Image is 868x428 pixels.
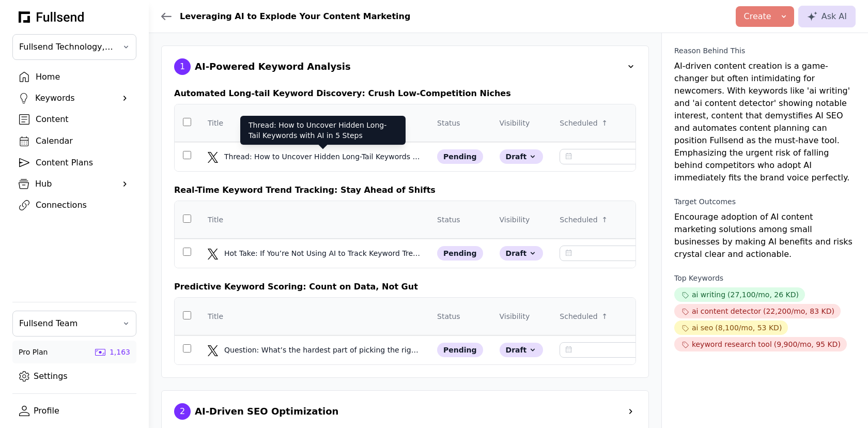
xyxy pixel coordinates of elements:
[12,196,136,214] a: Connections
[674,196,736,207] div: Target Outcomes
[560,215,597,225] div: Scheduled
[602,311,608,322] div: ↑
[36,199,130,211] div: Connections
[500,311,530,322] div: Visibility
[692,323,713,333] div: ai seo
[36,113,130,126] div: Content
[437,118,460,128] div: Status
[240,116,406,145] div: Thread: How to Uncover Hidden Long-Tail Keywords with AI in 5 Steps
[174,403,191,420] div: 2
[35,178,114,190] div: Hub
[602,215,608,225] div: ↑
[195,59,351,74] div: AI-Powered Keyword Analysis
[36,135,130,147] div: Calendar
[174,58,191,75] div: 1
[174,281,636,293] div: Predictive Keyword Scoring: Count on Data, Not Gut
[437,311,460,322] div: Status
[602,118,608,128] div: ↑
[19,317,115,330] span: Fullsend Team
[763,306,834,316] div: (22,200/mo, 83 KD)
[736,6,794,27] button: Create
[500,343,544,357] div: Draft
[437,149,483,164] div: pending
[208,215,223,225] div: Title
[715,323,782,333] div: (8,100/mo, 53 KD)
[12,132,136,150] a: Calendar
[692,289,725,300] div: ai writing
[208,311,223,322] div: Title
[12,68,136,86] a: Home
[174,184,636,196] div: Real-Time Keyword Trend Tracking: Stay Ahead of Shifts
[674,196,856,261] div: Encourage adoption of AI content marketing solutions among small businesses by making AI benefits...
[208,118,223,128] div: Title
[224,345,423,355] div: Question: What’s the hardest part of picking the right keywords?
[12,402,136,420] a: Profile
[19,347,48,357] div: Pro Plan
[692,306,761,316] div: ai content detector
[560,311,597,322] div: Scheduled
[110,347,130,357] div: 1,163
[12,368,136,385] a: Settings
[437,246,483,261] div: pending
[807,10,847,23] div: Ask AI
[500,215,530,225] div: Visibility
[560,118,597,128] div: Scheduled
[12,34,136,60] button: Fullsend Technology, Inc.
[500,118,530,128] div: Visibility
[36,71,130,83] div: Home
[12,311,136,337] button: Fullsend Team
[174,87,636,100] div: Automated Long-tail Keyword Discovery: Crush Low-Competition Niches
[437,343,483,357] div: pending
[437,215,460,225] div: Status
[674,45,745,56] div: Reason Behind This
[36,157,130,169] div: Content Plans
[500,149,544,164] div: Draft
[195,404,338,419] div: AI-Driven SEO Optimization
[180,10,410,23] div: Leveraging AI to Explode Your Content Marketing
[19,41,115,53] span: Fullsend Technology, Inc.
[224,248,423,258] div: Hot Take: If You’re Not Using AI to Track Keyword Trends, You’re Already Losing
[692,339,772,349] div: keyword research tool
[674,45,856,184] div: AI-driven content creation is a game-changer but often intimidating for newcomers. With keywords ...
[12,111,136,128] a: Content
[774,339,841,349] div: (9,900/mo, 95 KD)
[500,246,544,261] div: Draft
[12,154,136,172] a: Content Plans
[35,92,114,104] div: Keywords
[798,6,856,27] button: Ask AI
[744,10,771,23] div: Create
[727,289,799,300] div: (27,100/mo, 26 KD)
[224,151,423,162] div: Thread: How to Uncover Hidden Long-Tail Keywords with AI in 5 Steps
[674,273,723,283] div: Top Keywords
